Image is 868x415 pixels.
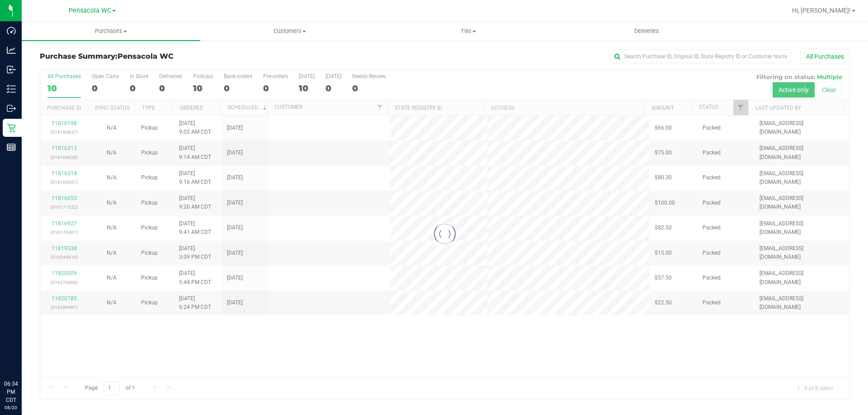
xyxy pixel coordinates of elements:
[9,343,36,370] iframe: Resource center
[4,404,18,411] p: 08/20
[379,27,557,35] span: Tills
[69,7,111,14] span: Pensacola WC
[7,46,16,55] inline-svg: Analytics
[610,50,791,63] input: Search Purchase ID, Original ID, State Registry ID or Customer Name...
[7,65,16,74] inline-svg: Inbound
[118,52,174,61] span: Pensacola WC
[4,380,18,404] p: 06:34 PM CDT
[7,84,16,93] inline-svg: Inventory
[7,104,16,113] inline-svg: Outbound
[622,27,671,35] span: Deliveries
[7,26,16,35] inline-svg: Dashboard
[800,49,850,64] button: All Purchases
[201,27,378,35] span: Customers
[379,22,557,41] a: Tills
[557,22,736,41] a: Deliveries
[792,7,851,14] span: Hi, [PERSON_NAME]!
[200,22,379,41] a: Customers
[40,52,310,61] h3: Purchase Summary:
[7,143,16,152] inline-svg: Reports
[22,22,200,41] a: Purchases
[22,27,200,35] span: Purchases
[7,123,16,132] inline-svg: Retail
